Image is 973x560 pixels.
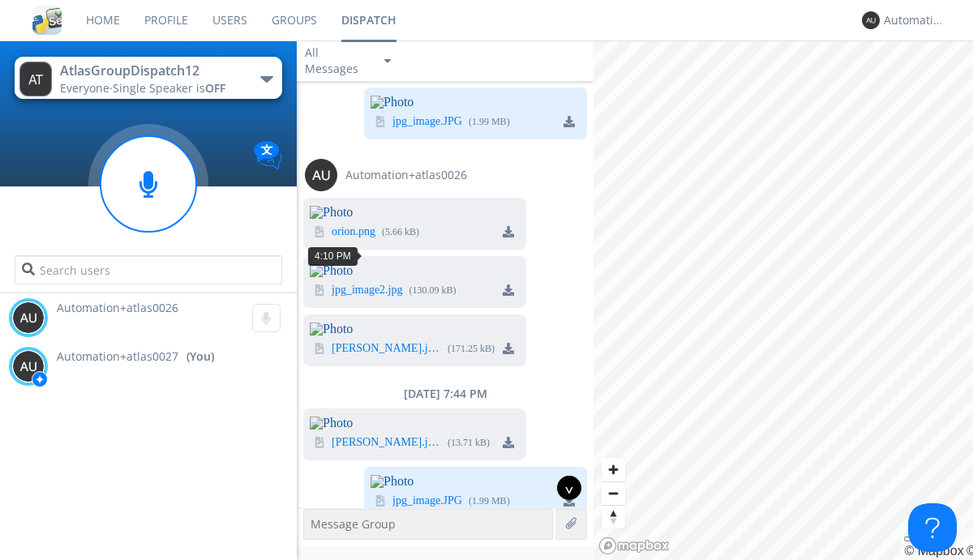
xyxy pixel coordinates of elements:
[884,12,945,28] div: Automation+atlas0027
[305,159,337,191] img: 373638.png
[392,495,462,508] a: jpg_image.JPG
[904,536,917,541] button: Toggle attribution
[297,386,594,402] div: [DATE] 7:44 PM
[469,494,510,508] div: ( 1.99 MB )
[557,476,581,500] div: ^
[332,437,441,450] a: [PERSON_NAME].jpeg
[503,226,514,237] img: download media button
[310,206,526,219] img: Photo
[448,436,490,450] div: ( 13.71 kB )
[305,45,370,77] div: All Messages
[32,6,62,35] img: cddb5a64eb264b2086981ab96f4c1ba7
[12,350,45,383] img: 373638.png
[503,284,514,296] img: download media button
[602,482,625,505] span: Zoom out
[332,343,441,356] a: [PERSON_NAME].jpeg
[503,343,514,354] img: download media button
[564,116,575,127] img: download media button
[314,284,325,296] img: image icon
[314,343,325,354] img: image icon
[371,475,587,488] img: Photo
[384,59,391,63] img: caret-down-sm.svg
[205,80,225,96] span: OFF
[15,255,281,284] input: Search users
[310,417,526,430] img: Photo
[409,284,456,297] div: ( 130.09 kB )
[314,437,325,448] img: image icon
[371,96,587,109] img: Photo
[310,264,526,277] img: Photo
[503,437,514,448] img: download media button
[60,80,242,96] div: Everyone ·
[315,250,351,262] span: 4:10 PM
[332,284,403,297] a: jpg_image2.jpg
[904,544,963,558] a: Mapbox
[469,115,510,129] div: ( 1.99 MB )
[602,458,625,481] button: Zoom in
[113,80,225,96] span: Single Speaker is
[382,225,419,239] div: ( 5.66 kB )
[564,495,575,507] img: download media button
[60,62,242,80] div: AtlasGroupDispatch12
[310,323,526,336] img: Photo
[862,11,880,29] img: 373638.png
[15,57,281,99] button: AtlasGroupDispatch12Everyone·Single Speaker isOFF
[314,226,325,237] img: image icon
[375,116,386,127] img: image icon
[57,348,178,365] span: Automation+atlas0027
[375,495,386,507] img: image icon
[908,503,957,552] iframe: Toggle Customer Support
[602,505,625,528] button: Reset bearing to north
[19,62,52,96] img: 373638.png
[448,342,495,356] div: ( 171.25 kB )
[602,481,625,505] button: Zoom out
[602,506,625,528] span: Reset bearing to north
[186,348,214,365] div: (You)
[332,226,375,239] a: orion.png
[598,536,670,555] a: Mapbox logo
[57,300,178,315] span: Automation+atlas0026
[392,116,462,129] a: jpg_image.JPG
[345,167,467,183] span: Automation+atlas0026
[254,141,282,169] img: Translation enabled
[12,301,45,334] img: 373638.png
